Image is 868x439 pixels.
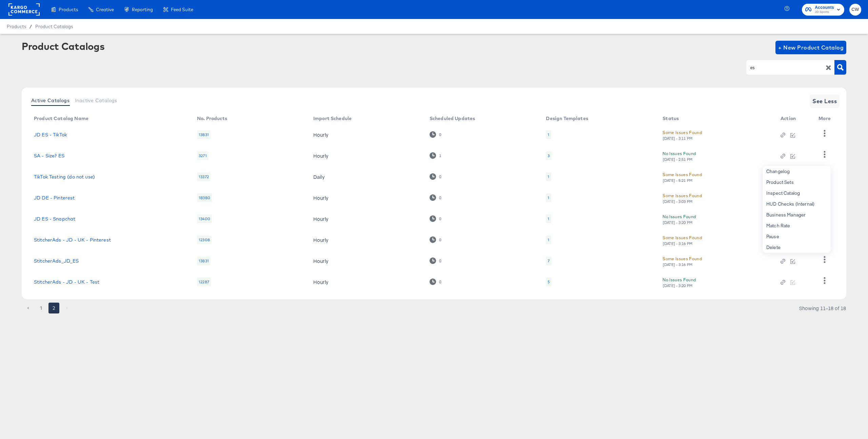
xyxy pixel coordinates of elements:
[22,41,104,52] div: Product Catalogs
[852,6,859,14] span: CW
[763,177,831,188] div: Product Sets
[430,279,441,285] div: 0
[663,255,702,262] div: Some Issues Found
[663,171,702,183] button: Some Issues Found[DATE] - 5:21 PM
[439,280,441,284] div: 0
[439,153,441,158] div: 1
[663,241,693,246] div: [DATE] - 3:16 PM
[763,220,831,231] div: Match Rate
[548,153,550,158] div: 3
[34,153,64,158] a: SA - Size? ES
[430,236,441,243] div: 0
[430,173,441,180] div: 0
[763,231,831,242] div: Pause
[430,194,441,201] div: 0
[31,98,70,103] span: Active Catalogs
[308,166,424,187] td: Daily
[813,113,839,124] th: More
[663,234,702,246] button: Some Issues Found[DATE] - 3:16 PM
[663,262,693,267] div: [DATE] - 3:16 PM
[546,172,551,181] div: 1
[430,131,441,138] div: 0
[548,237,549,243] div: 1
[439,195,441,200] div: 0
[548,174,549,179] div: 1
[663,234,702,241] div: Some Issues Found
[197,214,212,223] div: 13400
[34,237,111,243] a: StitcherAds - JD - UK - Pinterest
[812,96,837,106] span: See Less
[546,193,551,202] div: 1
[48,303,59,313] button: page 2
[775,113,813,124] th: Action
[34,116,88,121] div: Product Catalog Name
[439,259,441,263] div: 0
[430,152,441,159] div: 1
[663,192,702,199] div: Some Issues Found
[35,24,73,29] a: Product Catalogs
[308,124,424,145] td: Hourly
[778,43,844,52] span: + New Product Catalog
[663,178,693,183] div: [DATE] - 5:21 PM
[197,278,211,286] div: 12287
[815,9,834,15] span: JD Sports
[663,255,702,267] button: Some Issues Found[DATE] - 3:16 PM
[663,129,702,136] div: Some Issues Found
[96,7,114,12] span: Creative
[546,278,551,286] div: 5
[548,132,549,137] div: 1
[657,113,775,124] th: Status
[36,303,46,313] button: Go to page 1
[763,242,831,253] div: Delete
[171,7,193,12] span: Feed Suite
[439,216,441,221] div: 0
[26,24,35,29] span: /
[197,151,209,160] div: 3271
[548,279,550,285] div: 5
[313,116,352,121] div: Import Schedule
[546,116,588,121] div: Design Templates
[749,64,821,72] input: Search Product Catalogs
[308,271,424,292] td: Hourly
[430,257,441,264] div: 0
[663,192,702,204] button: Some Issues Found[DATE] - 3:03 PM
[663,129,702,141] button: Some Issues Found[DATE] - 3:11 PM
[548,195,549,201] div: 1
[799,306,846,310] div: Showing 11–18 of 18
[439,174,441,179] div: 0
[810,94,840,108] button: See Less
[7,24,26,29] span: Products
[23,303,34,313] button: Go to previous page
[548,258,550,264] div: 7
[802,4,844,16] button: AccountsJD Sports
[439,132,441,137] div: 0
[34,258,79,264] a: StitcherAds_JD_ES
[849,4,861,16] button: CW
[308,250,424,271] td: Hourly
[308,145,424,166] td: Hourly
[763,198,831,209] div: HUD Checks (Internal)
[546,235,551,244] div: 1
[663,171,702,178] div: Some Issues Found
[663,199,693,204] div: [DATE] - 3:03 PM
[430,215,441,222] div: 0
[763,209,831,220] div: Business Manager
[34,279,99,285] a: StitcherAds - JD - UK - Test
[34,195,75,201] a: JD DE - Pinterest
[197,256,211,265] div: 13831
[815,4,834,11] span: Accounts
[308,208,424,229] td: Hourly
[75,98,117,103] span: Inactive Catalogs
[34,174,95,179] a: TikTok Testing (do not use)
[34,216,75,222] a: JD ES - Snapchat
[132,7,153,12] span: Reporting
[308,187,424,208] td: Hourly
[197,116,227,121] div: No. Products
[197,235,212,244] div: 12308
[663,136,693,141] div: [DATE] - 3:11 PM
[548,216,549,222] div: 1
[59,7,78,12] span: Products
[775,41,846,54] button: + New Product Catalog
[197,130,211,139] div: 13831
[546,214,551,223] div: 1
